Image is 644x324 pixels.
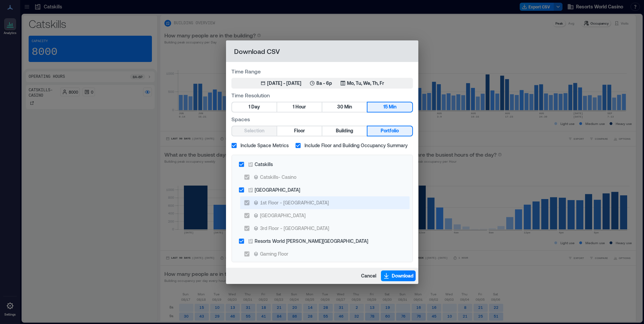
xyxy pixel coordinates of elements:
button: [DATE] - [DATE]8a - 6pMo, Tu, We, Th, Fr [231,78,413,89]
div: Resorts World [PERSON_NAME][GEOGRAPHIC_DATA] [255,237,368,245]
button: 1 Day [232,102,277,112]
span: Portfolio [381,127,399,135]
span: Include Floor and Building Occupancy Summary [304,142,408,149]
button: 15 Min [367,102,412,112]
button: Download [381,270,416,281]
button: Portfolio [367,126,412,136]
div: Catskills [255,161,273,168]
span: 1 [293,103,294,111]
span: Include Space Metrics [240,142,289,149]
span: 30 [337,103,343,111]
div: [DATE] - [DATE] [267,80,301,87]
button: 30 Min [322,102,367,112]
div: Catskills- Casino [260,173,296,181]
div: Gaming Floor [260,250,288,257]
span: Min [344,103,352,111]
button: 1 Hour [277,102,322,112]
div: 3rd Floor - [GEOGRAPHIC_DATA] [260,225,329,232]
span: Day [251,103,260,111]
div: [GEOGRAPHIC_DATA] [260,212,305,219]
p: Mo, Tu, We, Th, Fr [347,80,384,87]
button: Building [322,126,367,136]
span: 1 [249,103,250,111]
span: Cancel [361,272,376,279]
div: [GEOGRAPHIC_DATA] [255,186,300,193]
span: 15 [383,103,388,111]
span: Floor [294,127,305,135]
label: Time Resolution [231,91,413,99]
div: 1st Floor - [GEOGRAPHIC_DATA] [260,199,329,206]
button: Floor [277,126,322,136]
span: Hour [295,103,306,111]
label: Spaces [231,115,413,123]
span: Min [389,103,396,111]
label: Time Range [231,67,413,75]
button: Cancel [359,270,378,281]
span: Download [392,272,414,279]
p: 8a - 6p [316,80,332,87]
span: Building [336,127,353,135]
h2: Download CSV [226,40,418,62]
